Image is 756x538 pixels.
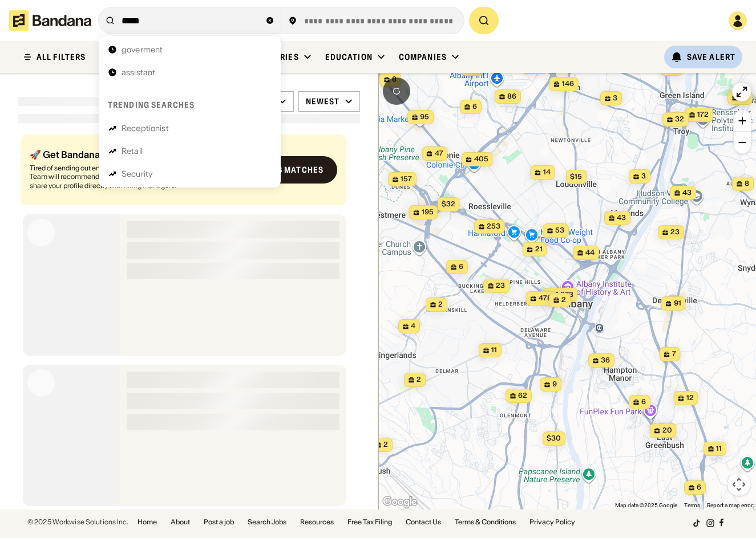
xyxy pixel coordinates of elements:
[518,391,527,401] span: 62
[491,345,497,355] span: 11
[399,52,447,62] div: Companies
[745,179,749,189] span: 8
[617,213,626,223] span: 43
[641,397,646,407] span: 6
[697,110,709,120] span: 172
[249,166,324,174] div: Get job matches
[383,440,388,450] span: 2
[672,349,676,359] span: 7
[122,124,169,132] div: Receptionist
[707,502,753,508] a: Report a map error
[675,115,684,124] span: 32
[670,227,680,237] span: 23
[472,102,477,112] span: 6
[438,300,443,309] span: 2
[547,434,561,442] span: $30
[459,262,463,272] span: 6
[641,172,646,181] span: 3
[686,393,693,403] span: 12
[538,294,551,303] span: 478
[30,150,226,159] div: 🚀 Get Bandana Matched (100% Free)
[381,495,419,510] a: Open this area in Google Maps (opens a new window)
[325,52,373,62] div: Education
[411,321,415,331] span: 4
[615,502,677,508] span: Map data ©2025 Google
[496,281,505,291] span: 23
[122,170,153,178] div: Security
[37,53,86,61] div: ALL FILTERS
[570,172,582,181] span: $15
[401,174,412,184] span: 157
[561,295,566,305] span: 2
[420,112,429,122] span: 95
[122,147,143,155] div: Retail
[507,92,516,101] span: 86
[406,519,441,525] a: Contact Us
[417,375,421,385] span: 2
[27,519,128,525] div: © 2025 Workwise Solutions Inc.
[673,299,681,308] span: 91
[138,519,157,525] a: Home
[601,356,610,365] span: 36
[108,100,195,110] div: Trending searches
[30,164,226,190] div: Tired of sending out endless job applications? Bandana Match Team will recommend jobs tailored to...
[585,248,595,258] span: 44
[171,519,190,525] a: About
[18,130,360,510] div: grid
[613,93,617,103] span: 3
[122,68,155,76] div: assistant
[555,226,564,235] span: 53
[306,96,340,107] div: Newest
[9,10,91,31] img: Bandana logotype
[529,519,575,525] a: Privacy Policy
[474,154,488,164] span: 405
[687,52,735,62] div: Save Alert
[697,483,701,492] span: 6
[682,188,692,198] span: 43
[716,444,722,454] span: 11
[421,207,433,217] span: 195
[381,495,419,510] img: Google
[727,473,750,496] button: Map camera controls
[300,519,334,525] a: Resources
[561,79,573,89] span: 146
[441,199,455,208] span: $32
[684,502,700,508] a: Terms (opens in new tab)
[535,244,542,254] span: 21
[552,380,557,389] span: 9
[434,149,443,158] span: 47
[347,519,392,525] a: Free Tax Filing
[487,222,500,231] span: 253
[122,46,163,54] div: goverment
[204,519,234,525] a: Post a job
[248,519,286,525] a: Search Jobs
[392,75,397,84] span: 8
[662,426,672,435] span: 20
[455,519,516,525] a: Terms & Conditions
[555,290,573,300] span: 1,273
[543,168,550,177] span: 14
